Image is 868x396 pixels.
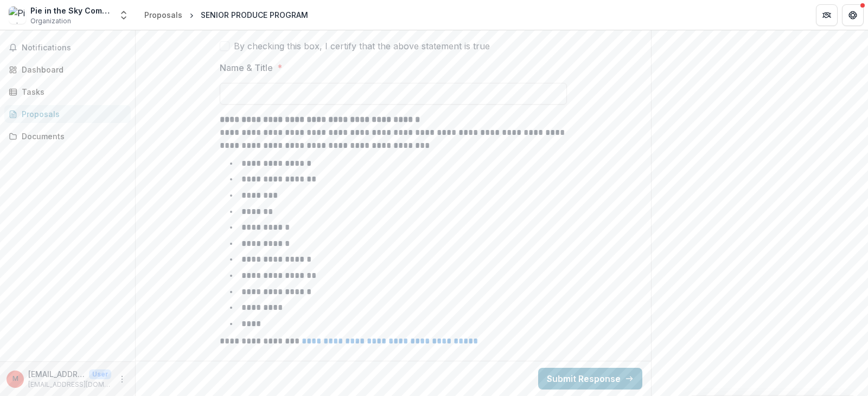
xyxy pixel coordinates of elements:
[4,39,131,56] button: Notifications
[220,61,273,74] p: Name & Title
[30,16,71,26] span: Organization
[234,40,490,53] span: By checking this box, I certify that the above statement is true
[816,4,838,26] button: Partners
[116,373,129,386] button: More
[140,7,187,23] a: Proposals
[144,9,182,21] div: Proposals
[116,4,131,26] button: Open entity switcher
[4,61,131,79] a: Dashboard
[9,7,26,24] img: Pie in the Sky Community Alliance
[4,83,131,101] a: Tasks
[22,64,122,75] div: Dashboard
[28,380,111,389] p: [EMAIL_ADDRESS][DOMAIN_NAME]
[22,86,122,98] div: Tasks
[89,369,111,379] p: User
[30,5,112,16] div: Pie in the Sky Community Alliance
[28,368,85,380] p: [EMAIL_ADDRESS][DOMAIN_NAME]
[201,9,308,21] div: SENIOR PRODUCE PROGRAM
[22,131,122,142] div: Documents
[4,105,131,123] a: Proposals
[842,4,864,26] button: Get Help
[538,368,642,389] button: Submit Response
[4,127,131,145] a: Documents
[12,375,18,382] div: melissa1965@gmail.com
[22,43,126,53] span: Notifications
[140,7,312,23] nav: breadcrumb
[22,108,122,120] div: Proposals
